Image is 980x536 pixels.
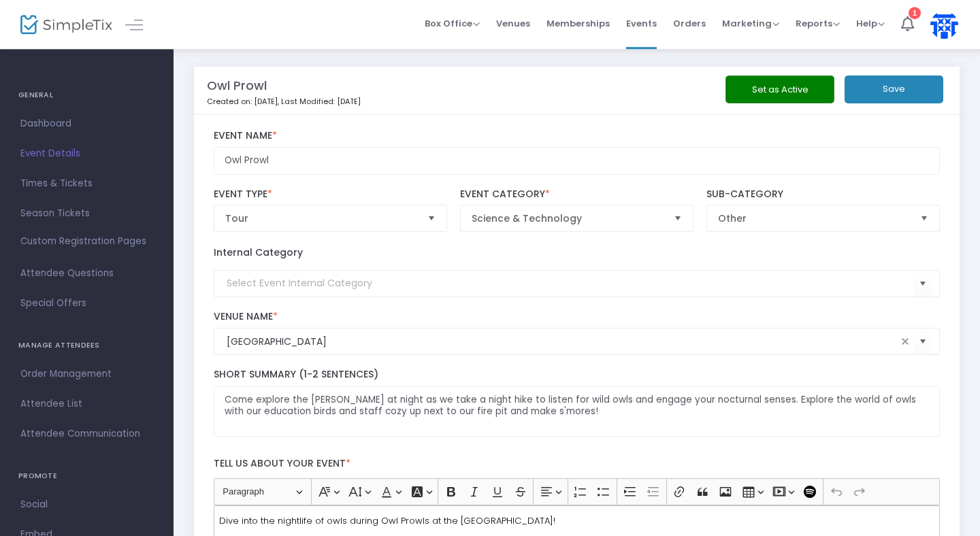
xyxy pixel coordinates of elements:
div: Editor toolbar [214,478,941,505]
span: Dive into the nightlife of owls during Owl Prowls at the [GEOGRAPHIC_DATA]! [219,514,555,527]
label: Event Type [214,188,447,201]
span: Venues [496,6,530,41]
span: Help [856,17,885,30]
label: Event Name [214,130,941,142]
span: Times & Tickets [20,175,153,192]
span: clear [897,333,913,350]
label: Sub-Category [706,188,940,201]
span: Season Tickets [20,205,153,222]
label: Internal Category [214,246,303,260]
span: Science & Technology [472,212,663,225]
span: Memberships [546,6,610,41]
button: Set as Active [725,76,834,103]
span: Event Details [20,145,153,163]
span: Marketing [722,17,779,30]
span: Paragraph [223,484,293,500]
span: Dashboard [20,115,153,133]
span: Attendee Questions [20,265,153,282]
button: Select [913,269,932,297]
m-panel-title: Owl Prowl [207,76,267,95]
input: Enter Event Name [214,147,941,175]
button: Select [913,328,932,356]
span: Box Office [425,17,480,30]
label: Event Category [460,188,693,201]
span: Orders [673,6,706,41]
button: Select [422,205,441,231]
span: Custom Registration Pages [20,235,146,248]
input: Select Venue [227,335,898,349]
p: Created on: [DATE] [207,96,700,107]
button: Select [668,205,687,231]
label: Tell us about your event [207,450,947,478]
button: Save [845,76,943,103]
div: 1 [909,7,921,19]
h4: GENERAL [18,82,155,109]
span: Tour [225,212,416,225]
span: Reports [796,17,840,30]
button: Paragraph [216,482,308,503]
span: Attendee List [20,395,153,413]
span: Events [626,6,657,41]
span: Short Summary (1-2 Sentences) [214,367,378,381]
span: Special Offers [20,295,153,312]
h4: PROMOTE [18,463,155,490]
span: Social [20,496,153,514]
span: , Last Modified: [DATE] [278,96,361,107]
span: Other [718,212,909,225]
span: Attendee Communication [20,425,153,443]
h4: MANAGE ATTENDEES [18,332,155,359]
label: Venue Name [214,311,941,323]
button: Select [915,205,934,231]
input: Select Event Internal Category [227,276,914,290]
span: Order Management [20,365,153,383]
